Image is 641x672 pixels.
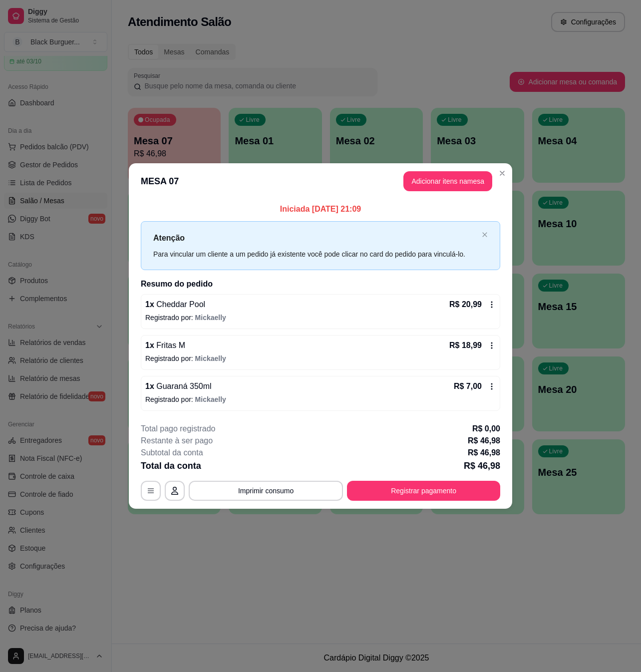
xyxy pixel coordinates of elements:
[464,459,500,473] p: R$ 46,98
[145,313,496,323] p: Registrado por:
[141,203,500,215] p: Iniciada [DATE] 21:09
[403,171,492,191] button: Adicionar itens namesa
[454,380,482,392] p: R$ 7,00
[141,278,500,290] h2: Resumo do pedido
[468,447,500,459] p: R$ 46,98
[145,394,496,404] p: Registrado por:
[195,395,226,403] span: Mickaelly
[468,435,500,447] p: R$ 46,98
[141,459,201,473] p: Total da conta
[195,354,226,362] span: Mickaelly
[145,353,496,363] p: Registrado por:
[145,299,205,311] p: 1 x
[154,300,205,309] span: Cheddar Pool
[482,232,488,238] button: close
[494,165,510,181] button: Close
[449,299,482,311] p: R$ 20,99
[154,382,212,390] span: Guaraná 350ml
[141,423,215,435] p: Total pago registrado
[141,447,203,459] p: Subtotal da conta
[472,423,500,435] p: R$ 0,00
[129,163,512,199] header: MESA 07
[141,435,213,447] p: Restante à ser pago
[347,481,500,501] button: Registrar pagamento
[145,380,212,392] p: 1 x
[145,339,185,351] p: 1 x
[195,314,226,322] span: Mickaelly
[189,481,343,501] button: Imprimir consumo
[153,249,478,260] div: Para vincular um cliente a um pedido já existente você pode clicar no card do pedido para vinculá...
[449,339,482,351] p: R$ 18,99
[153,232,478,244] p: Atenção
[154,341,185,349] span: Fritas M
